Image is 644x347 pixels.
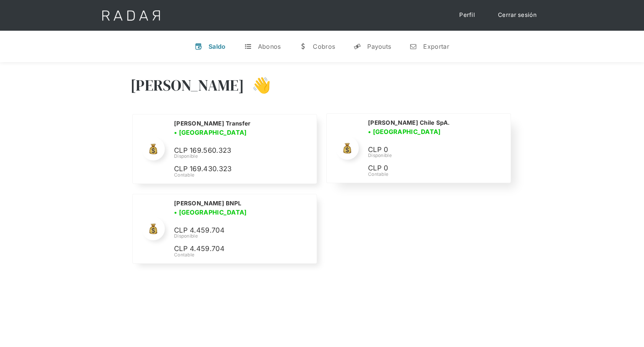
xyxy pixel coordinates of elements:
[174,153,307,160] div: Disponible
[368,144,483,155] p: CLP 0
[490,8,544,23] a: Cerrar sesión
[353,43,361,50] div: y
[244,43,252,50] div: t
[174,172,307,178] div: Contable
[174,208,247,217] h3: • [GEOGRAPHIC_DATA]
[174,243,289,254] p: CLP 4.459.704
[174,233,307,240] div: Disponible
[299,43,307,50] div: w
[209,43,226,50] div: Saldo
[174,200,241,207] h2: [PERSON_NAME] BNPL
[174,120,251,127] h2: [PERSON_NAME] Transfer
[174,164,289,175] p: CLP 169.430.323
[368,163,483,174] p: CLP 0
[174,128,247,137] h3: • [GEOGRAPHIC_DATA]
[367,43,391,50] div: Payouts
[313,43,335,50] div: Cobros
[174,225,289,236] p: CLP 4.459.704
[130,76,244,95] h3: [PERSON_NAME]
[368,119,450,127] h2: [PERSON_NAME] Chile SpA.
[174,145,289,156] p: CLP 169.560.323
[368,127,441,136] h3: • [GEOGRAPHIC_DATA]
[423,43,449,50] div: Exportar
[258,43,281,50] div: Abonos
[174,251,307,258] div: Contable
[452,8,483,23] a: Perfil
[409,43,417,50] div: n
[368,152,501,159] div: Disponible
[195,43,202,50] div: v
[368,171,501,178] div: Contable
[244,76,271,95] h3: 👋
